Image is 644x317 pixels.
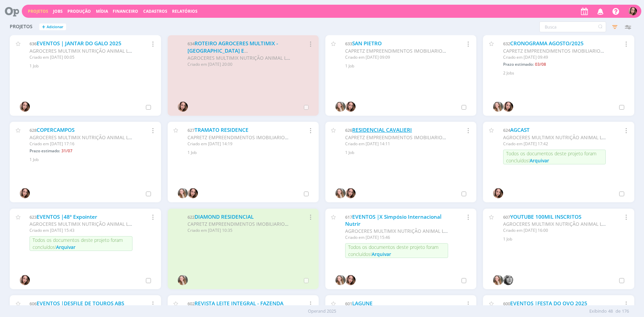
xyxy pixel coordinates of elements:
span: 03/08 [535,61,546,67]
div: Criado em [DATE] 15:43 [30,227,132,233]
button: Financeiro [111,9,140,14]
span: AGROCERES MULTIMIX NUTRIÇÃO ANIMAL LTDA. [30,134,139,141]
div: 1 Job [345,63,468,69]
img: T [20,102,30,112]
a: Produção [67,8,91,14]
span: 176 [622,308,629,315]
a: Mídia [96,8,108,14]
span: Projetos [10,24,33,30]
a: RESIDENCIAL CAVALIERI [352,126,412,134]
a: Projetos [28,8,48,14]
a: EVENTOS |48ª Expointer [37,213,97,220]
span: 632 [503,41,510,47]
span: CAPRETZ EMPREENDIMENTOS IMOBILIARIOS LTDA [187,221,300,227]
img: G [335,188,345,198]
div: 1 Job [30,157,153,163]
div: Criado em [DATE] 09:09 [345,54,448,60]
span: 622 [187,214,195,220]
a: EVENTOS | JANTAR DO GALO 2025 [37,40,121,47]
img: T [20,188,30,198]
img: T [188,188,198,198]
button: Mídia [94,9,110,14]
span: Todos os documentos deste projeto foram concluídos! [33,237,123,250]
button: Cadastros [141,9,169,14]
div: 1 Job [503,236,626,242]
div: 1 Job [345,150,468,156]
a: AGCAST [510,126,530,134]
a: SAN PIETRO [352,40,382,47]
span: 607 [503,214,510,220]
img: G [493,102,503,112]
img: G [335,102,345,112]
span: CAPRETZ EMPREENDIMENTOS IMOBILIARIOS LTDA [345,48,458,54]
span: Cadastros [143,8,167,14]
img: G [178,188,188,198]
a: EVENTOS |DESFILE DE TOUROS ABS 2025 [30,300,124,314]
span: Arquivar [530,157,549,164]
span: AGROCERES MULTIMIX NUTRIÇÃO ANIMAL LTDA. [30,48,139,54]
div: Criado em [DATE] 17:42 [503,141,606,147]
div: Criado em [DATE] 10:35 [187,227,290,233]
span: 624 [503,127,510,133]
a: YOUTUBE 100MIL INSCRITOS [510,213,581,220]
a: Financeiro [113,8,138,14]
span: AGROCERES MULTIMIX NUTRIÇÃO ANIMAL LTDA. [187,55,297,61]
div: 1 Job [187,150,311,156]
img: J [503,275,513,285]
img: T [345,188,356,198]
a: LAGUNE [352,300,373,307]
span: AGROCERES MULTIMIX NUTRIÇÃO ANIMAL LTDA. [30,221,139,227]
button: Produção [65,9,93,14]
span: 600 [503,301,510,307]
a: EVENTOS |FESTA DO OVO 2025 [510,300,587,307]
button: Jobs [51,9,65,14]
a: TRAMATO RESIDENCE [195,126,249,134]
img: T [503,102,513,112]
img: G [493,275,503,285]
span: 31/07 [61,148,72,154]
span: + [42,23,45,31]
span: 601 [345,301,352,307]
span: 633 [345,41,352,47]
span: 48 [608,308,613,315]
span: CAPRETZ EMPREENDIMENTOS IMOBILIARIOS LTDA [187,134,300,141]
img: T [345,275,356,285]
span: AGROCERES MULTIMIX NUTRIÇÃO ANIMAL LTDA. [345,228,454,234]
input: Busca [539,21,606,32]
button: Relatórios [170,9,200,14]
div: Criado em [DATE] 14:19 [187,141,290,147]
span: de [615,308,621,315]
span: CAPRETZ EMPREENDIMENTOS IMOBILIARIOS LTDA [503,48,616,54]
span: Arquivar [372,251,391,257]
a: DIAMOND RESIDENCIAL [195,213,254,220]
span: 636 [30,41,37,47]
span: 627 [187,127,195,133]
span: Exibindo [589,308,607,315]
span: Todos os documentos deste projeto foram concluídos! [506,150,596,164]
span: Prazo estimado: [30,148,60,154]
div: Criado em [DATE] 16:00 [503,227,606,233]
div: Criado em [DATE] 09:49 [503,54,606,60]
span: 617 [345,214,352,220]
div: Criado em [DATE] 15:46 [345,234,448,241]
span: 606 [30,301,37,307]
img: T [493,188,503,198]
div: Criado em [DATE] 14:11 [345,141,448,147]
div: Criado em [DATE] 17:16 [30,141,132,147]
a: EVENTOS |X Simpósio Internacional Nutrir [345,213,441,228]
span: Prazo estimado: [503,61,534,67]
a: Relatórios [172,8,198,14]
button: T [628,5,637,17]
img: T [178,102,188,112]
span: Adicionar [47,25,63,29]
img: G [178,275,188,285]
img: G [335,275,345,285]
div: Criado em [DATE] 00:05 [30,54,132,60]
a: COPERCAMPOS [37,126,74,134]
span: AGROCERES MULTIMIX NUTRIÇÃO ANIMAL LTDA. [503,221,612,227]
img: T [20,275,30,285]
a: ROTEIRO AGROCERES MULTIMIX - [GEOGRAPHIC_DATA] E [GEOGRAPHIC_DATA] [187,40,278,61]
a: Jobs [53,8,63,14]
span: 602 [187,301,195,307]
div: 1 Job [30,63,153,69]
